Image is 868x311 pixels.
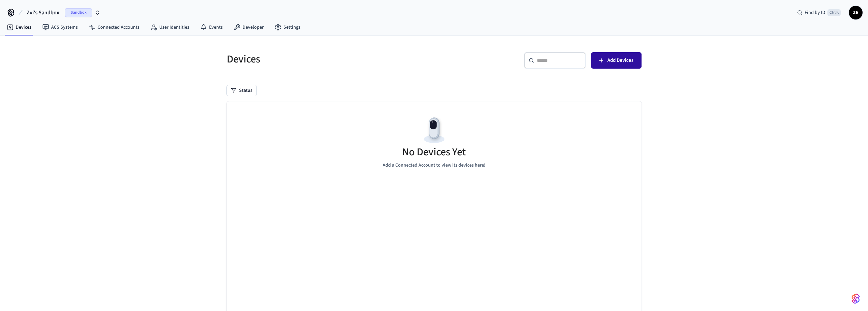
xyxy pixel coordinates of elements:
a: Connected Accounts [83,21,145,33]
button: ZE [849,6,863,19]
a: Settings [269,21,306,33]
img: Devices Empty State [419,115,450,146]
a: ACS Systems [37,21,83,33]
img: SeamLogoGradient.69752ec5.svg [852,293,860,304]
span: Find by ID [805,9,825,16]
span: Add Devices [607,56,633,65]
button: Add Devices [591,52,642,69]
a: Devices [1,21,37,33]
button: Status [227,85,256,96]
h5: No Devices Yet [402,145,466,159]
div: Find by IDCtrl K [792,6,846,19]
h5: Devices [227,52,430,66]
a: User Identities [145,21,195,33]
a: Developer [228,21,269,33]
a: Events [195,21,228,33]
span: ZE [850,6,862,19]
p: Add a Connected Account to view its devices here! [383,162,485,169]
span: Sandbox [65,8,92,17]
span: Ctrl K [827,9,841,16]
span: Zvi's Sandbox [27,9,59,17]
